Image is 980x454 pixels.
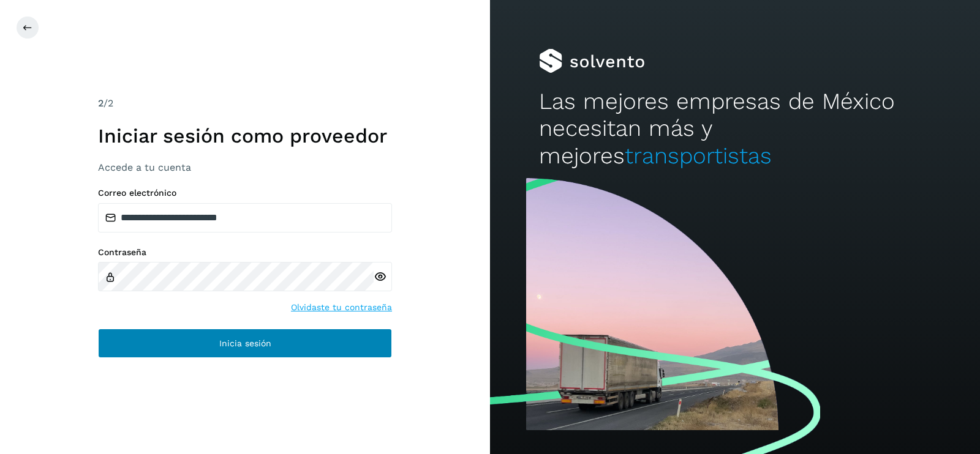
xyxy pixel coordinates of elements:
[98,247,392,258] label: Contraseña
[291,301,392,314] a: Olvidaste tu contraseña
[219,339,271,348] span: Inicia sesión
[98,124,392,147] h1: Iniciar sesión como proveedor
[98,162,392,173] h3: Accede a tu cuenta
[98,188,392,198] label: Correo electrónico
[539,88,931,169] h2: Las mejores empresas de México necesitan más y mejores
[625,143,772,169] span: transportistas
[98,329,392,358] button: Inicia sesión
[98,96,392,111] div: /2
[98,97,104,109] span: 2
